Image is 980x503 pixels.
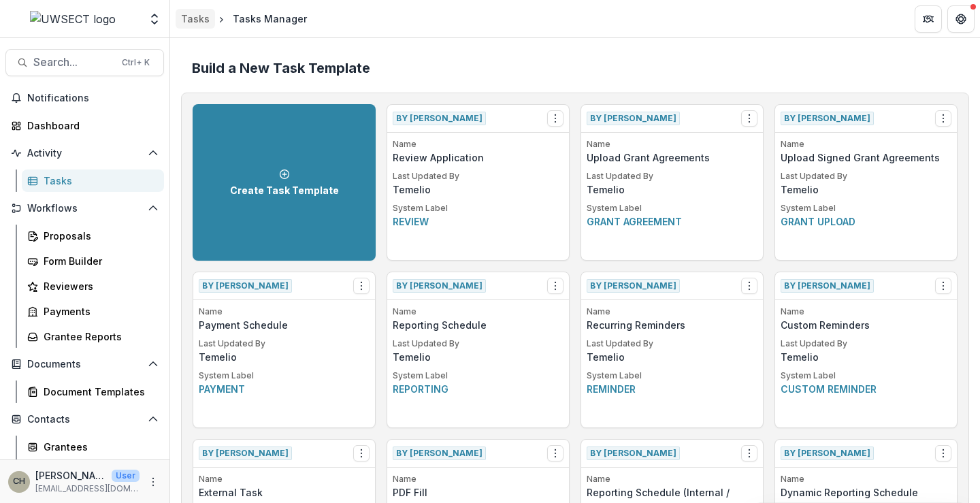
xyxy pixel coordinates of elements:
[22,380,164,403] a: Document Templates
[547,445,563,461] button: Options
[44,279,153,293] div: Reviewers
[393,370,563,382] p: System Label
[781,138,951,150] p: Name
[199,279,292,293] span: By [PERSON_NAME]
[781,447,874,460] span: By [PERSON_NAME]
[5,353,164,375] button: Open Documents
[22,250,164,272] a: Form Builder
[781,318,951,332] p: Custom Reminders
[393,279,486,293] span: By [PERSON_NAME]
[5,49,164,76] button: Search...
[199,447,292,460] span: By [PERSON_NAME]
[935,278,951,294] button: Options
[27,203,142,214] span: Workflows
[199,338,370,350] p: Last Updated By
[741,278,757,294] button: Options
[393,350,563,364] p: Temelio
[587,112,680,125] span: By [PERSON_NAME]
[181,12,210,26] div: Tasks
[935,110,951,127] button: Options
[44,329,153,344] div: Grantee Reports
[353,445,370,461] button: Options
[27,118,153,133] div: Dashboard
[5,142,164,164] button: Open Activity
[587,382,757,396] p: Reminder
[199,318,370,332] p: Payment Schedule
[587,138,757,150] p: Name
[781,382,951,396] p: Custom reminder
[22,275,164,297] a: Reviewers
[199,473,370,485] p: Name
[22,169,164,192] a: Tasks
[145,5,164,33] button: Open entity switcher
[547,110,563,127] button: Options
[393,447,486,460] span: By [PERSON_NAME]
[781,306,951,318] p: Name
[587,447,680,460] span: By [PERSON_NAME]
[781,214,951,229] p: Grant upload
[393,112,486,125] span: By [PERSON_NAME]
[199,350,370,364] p: Temelio
[27,414,142,425] span: Contacts
[393,485,563,500] p: PDF Fill
[30,11,116,27] img: UWSECT logo
[587,350,757,364] p: Temelio
[781,338,951,350] p: Last Updated By
[781,485,951,500] p: Dynamic Reporting Schedule
[22,300,164,323] a: Payments
[5,114,164,137] a: Dashboard
[176,9,215,29] a: Tasks
[22,225,164,247] a: Proposals
[199,370,370,382] p: System Label
[393,306,563,318] p: Name
[176,9,312,29] nav: breadcrumb
[112,470,140,482] p: User
[915,5,942,33] button: Partners
[393,214,563,229] p: Review
[547,278,563,294] button: Options
[587,306,757,318] p: Name
[587,370,757,382] p: System Label
[587,473,757,485] p: Name
[35,468,106,483] p: [PERSON_NAME]
[781,150,951,165] p: Upload Signed Grant Agreements
[781,279,874,293] span: By [PERSON_NAME]
[393,138,563,150] p: Name
[199,485,370,500] p: External Task
[781,370,951,382] p: System Label
[393,170,563,182] p: Last Updated By
[199,306,370,318] p: Name
[5,408,164,430] button: Open Contacts
[781,202,951,214] p: System Label
[192,60,958,76] h2: Build a New Task Template
[781,170,951,182] p: Last Updated By
[27,148,142,159] span: Activity
[199,382,370,396] p: Payment
[44,229,153,243] div: Proposals
[5,87,164,109] button: Notifications
[353,278,370,294] button: Options
[587,182,757,197] p: Temelio
[393,182,563,197] p: Temelio
[27,359,142,370] span: Documents
[587,150,757,165] p: Upload Grant Agreements
[781,350,951,364] p: Temelio
[947,5,975,33] button: Get Help
[33,56,114,69] span: Search...
[587,170,757,182] p: Last Updated By
[393,473,563,485] p: Name
[393,150,563,165] p: Review Application
[393,202,563,214] p: System Label
[587,338,757,350] p: Last Updated By
[145,474,161,490] button: More
[393,338,563,350] p: Last Updated By
[935,445,951,461] button: Options
[35,483,140,495] p: [EMAIL_ADDRESS][DOMAIN_NAME]
[13,477,25,486] div: Carli Herz
[741,110,757,127] button: Options
[44,385,153,399] div: Document Templates
[44,304,153,319] div: Payments
[44,440,153,454] div: Grantees
[587,318,757,332] p: Recurring Reminders
[393,382,563,396] p: Reporting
